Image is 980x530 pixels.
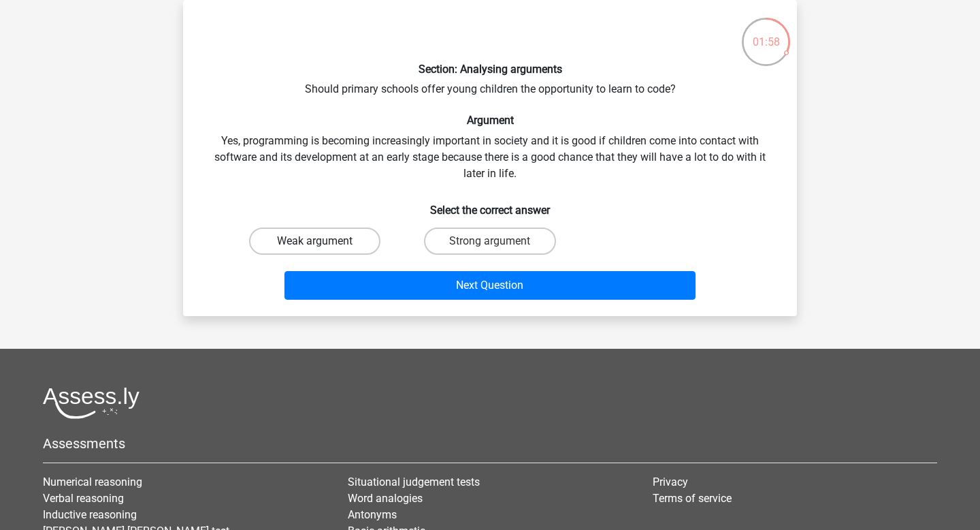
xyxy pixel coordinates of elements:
[424,228,555,255] label: Strong argument
[740,16,791,50] div: 01:58
[205,193,775,217] h6: Select the correct answer
[348,508,397,521] a: Antonyms
[43,508,137,521] a: Inductive reasoning
[348,492,423,505] a: Word analogies
[189,11,791,305] div: Should primary schools offer young children the opportunity to learn to code? Yes, programming is...
[284,271,696,300] button: Next Question
[205,114,775,127] h6: Argument
[205,63,775,76] h6: Section: Analysing arguments
[43,476,142,488] a: Numerical reasoning
[43,492,124,505] a: Verbal reasoning
[348,476,480,488] a: Situational judgement tests
[43,435,937,452] h5: Assessments
[43,387,140,419] img: Assessly logo
[249,228,380,255] label: Weak argument
[653,492,732,505] a: Terms of service
[653,476,688,488] a: Privacy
